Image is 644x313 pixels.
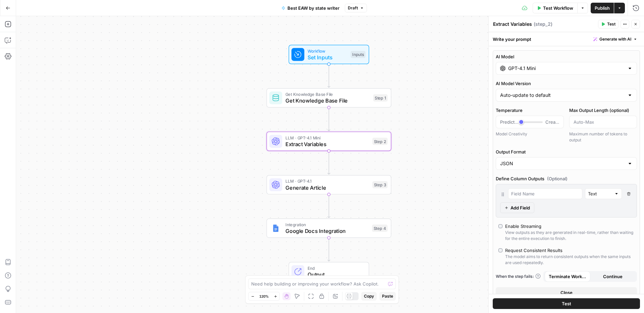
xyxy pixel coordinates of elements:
[285,97,370,105] span: Get Knowledge Base File
[574,119,633,125] input: Auto-Max
[372,225,388,232] div: Step 4
[493,21,532,27] textarea: Extract Variables
[496,287,637,298] button: Close
[328,238,330,261] g: Edge from step_4 to end
[534,21,552,27] span: ( step_2 )
[496,107,564,114] label: Temperature
[308,53,347,61] span: Set Inputs
[328,194,330,218] g: Edge from step_3 to step_4
[285,134,369,141] span: LLM · GPT-4.1 Mini
[285,140,369,148] span: Extract Variables
[549,273,586,280] span: Terminate Workflow
[500,202,534,213] button: Add Field
[498,248,502,252] input: Request Consistent ResultsThe model aims to return consistent outputs when the same inputs are us...
[598,20,619,28] button: Test
[543,5,573,11] span: Test Workflow
[590,271,636,282] button: Continue
[496,148,637,155] label: Output Format
[308,270,362,278] span: Output
[267,45,391,64] div: WorkflowSet InputsInputs
[285,178,369,184] span: LLM · GPT-4.1
[595,5,610,11] span: Publish
[545,119,559,125] span: Creative
[285,222,369,228] span: Integration
[591,3,614,13] button: Publish
[560,289,573,296] span: Close
[308,265,362,271] span: End
[511,204,530,211] span: Add Field
[496,53,637,60] label: AI Model
[562,300,571,307] span: Test
[379,292,396,301] button: Paste
[308,48,347,54] span: Workflow
[569,131,637,143] div: Maximum number of tokens to output
[505,254,634,266] div: The model aims to return consistent outputs when the same inputs are used repeatedly.
[328,64,330,87] g: Edge from start to step_1
[588,190,611,197] input: Text
[496,273,541,279] a: When the step fails:
[508,65,625,72] input: Select a model
[267,132,391,151] div: LLM · GPT-4.1 MiniExtract VariablesStep 2
[382,293,393,299] span: Paste
[267,262,391,281] div: EndOutput
[372,181,388,189] div: Step 3
[591,35,640,44] button: Generate with AI
[493,298,640,309] button: Test
[351,51,365,58] div: Inputs
[372,138,388,145] div: Step 2
[505,223,541,230] div: Enable Streaming
[267,175,391,195] div: LLM · GPT-4.1Generate ArticleStep 3
[500,92,625,99] input: Auto-update to default
[272,224,280,232] img: Instagram%20post%20-%201%201.png
[285,91,370,98] span: Get Knowledge Base File
[285,184,369,192] span: Generate Article
[348,5,358,11] span: Draft
[489,32,644,46] div: Write your prompt
[373,94,388,102] div: Step 1
[496,80,637,87] label: AI Model Version
[498,224,502,228] input: Enable StreamingView outputs as they are generated in real-time, rather than waiting for the enti...
[345,4,367,12] button: Draft
[569,107,637,114] label: Max Output Length (optional)
[496,175,637,182] label: Define Column Outputs
[511,190,579,197] input: Field Name
[500,160,625,167] input: JSON
[607,21,615,27] span: Test
[361,292,377,301] button: Copy
[599,36,631,42] span: Generate with AI
[267,88,391,108] div: Get Knowledge Base FileGet Knowledge Base FileStep 1
[603,273,623,280] span: Continue
[547,175,568,182] span: (Optional)
[505,247,562,254] div: Request Consistent Results
[505,230,634,242] div: View outputs as they are generated in real-time, rather than waiting for the entire execution to ...
[277,3,343,13] button: Best EAW by state writer
[287,5,339,11] span: Best EAW by state writer
[533,3,577,13] button: Test Workflow
[496,131,564,137] div: Model Creativity
[285,227,369,235] span: Google Docs Integration
[364,293,374,299] span: Copy
[328,151,330,175] g: Edge from step_2 to step_3
[500,119,519,125] span: Predictable
[267,218,391,238] div: IntegrationGoogle Docs IntegrationStep 4
[259,294,269,299] span: 120%
[328,108,330,131] g: Edge from step_1 to step_2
